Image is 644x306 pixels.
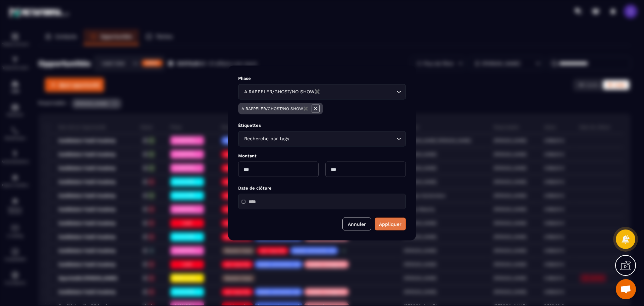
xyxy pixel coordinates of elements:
input: Search for option [290,135,395,143]
div: Search for option [238,84,406,100]
p: Date de clôture [238,186,406,191]
p: A RAPPELER/GHOST/NO SHOW✖️ [241,106,308,111]
p: Étiquettes [238,123,406,128]
span: A RAPPELER/GHOST/NO SHOW✖️ [243,88,321,96]
div: Search for option [238,131,406,147]
p: Phase [238,76,406,81]
button: Appliquer [375,218,406,231]
button: Annuler [342,218,371,231]
input: Search for option [321,88,395,96]
span: Recherche par tags [243,135,290,143]
p: Montant [238,153,406,158]
a: Ouvrir le chat [616,279,636,299]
